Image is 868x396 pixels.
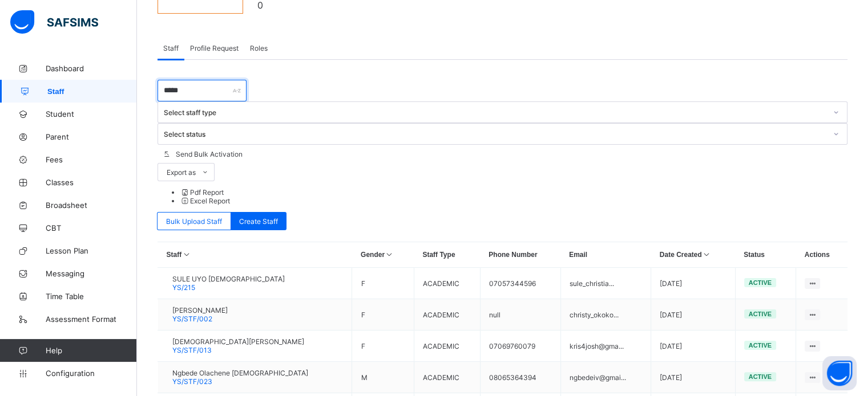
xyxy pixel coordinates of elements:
span: active [749,311,772,317]
span: Student [46,109,137,119]
td: ngbedeiv@gmai... [560,362,651,393]
td: [DATE] [651,362,735,393]
div: Select staff type [164,108,826,117]
td: [DATE] [651,330,735,362]
span: Send Bulk Activation [176,150,243,158]
th: Email [560,242,651,268]
td: M [352,362,414,393]
img: safsims [10,10,98,34]
td: null [480,299,560,330]
span: Classes [46,178,137,187]
span: Messaging [46,269,137,278]
li: dropdown-list-item-null-0 [180,188,847,197]
span: Lesson Plan [46,246,137,255]
div: Select status [164,130,826,138]
span: YS/STF/002 [172,315,212,323]
td: sule_christia... [560,268,651,299]
i: Sort in Ascending Order [181,251,191,259]
span: Create Staff [239,217,278,226]
span: active [749,279,772,286]
td: 08065364394 [480,362,560,393]
i: Sort in Ascending Order [385,251,394,259]
td: ACADEMIC [414,299,480,330]
span: CBT [46,223,137,232]
span: [PERSON_NAME] [172,306,228,315]
td: christy_okoko... [560,299,651,330]
span: Bulk Upload Staff [166,217,222,226]
span: Profile Request [190,44,239,52]
span: Fees [46,155,137,164]
i: Sort in Ascending Order [702,251,712,259]
td: F [352,330,414,362]
span: Staff [47,87,137,96]
td: ACADEMIC [414,330,480,362]
td: 07069760079 [480,330,560,362]
td: F [352,299,414,330]
td: kris4josh@gma... [560,330,651,362]
span: Parent [46,132,137,141]
li: dropdown-list-item-null-1 [180,197,847,205]
span: YS/215 [172,283,195,292]
span: active [749,342,772,349]
td: [DATE] [651,268,735,299]
span: Ngbede Olachene [DEMOGRAPHIC_DATA] [172,369,308,377]
td: ACADEMIC [414,268,480,299]
span: Roles [250,44,268,52]
span: Time Table [46,292,137,301]
span: YS/STF/013 [172,346,212,354]
td: 07057344596 [480,268,560,299]
span: Help [46,346,136,355]
span: Assessment Format [46,315,137,324]
span: Export as [167,168,196,177]
td: F [352,268,414,299]
th: Phone Number [480,242,560,268]
span: Dashboard [46,64,137,73]
th: Gender [352,242,414,268]
td: ACADEMIC [414,362,480,393]
span: Broadsheet [46,201,137,210]
span: Staff [163,44,179,52]
th: Staff Type [414,242,480,268]
span: SULE UYO [DEMOGRAPHIC_DATA] [172,275,285,283]
span: YS/STF/023 [172,377,212,386]
th: Date Created [651,242,735,268]
span: active [749,373,772,380]
th: Status [735,242,796,268]
th: Actions [796,242,847,268]
span: Configuration [46,369,136,378]
span: [DEMOGRAPHIC_DATA][PERSON_NAME] [172,337,304,346]
td: [DATE] [651,299,735,330]
button: Open asap [822,356,857,390]
th: Staff [158,242,352,268]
